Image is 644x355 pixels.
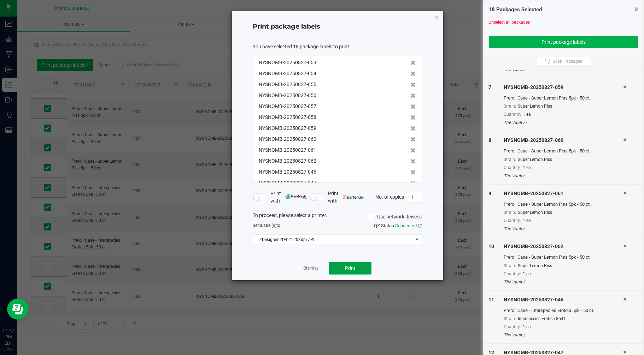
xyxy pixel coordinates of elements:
[504,165,521,170] span: Quantity:
[376,194,404,199] span: No. of copies
[259,103,317,110] span: NYSNOMB-20250827-057
[504,148,623,155] div: Preroll Case - Super Lemon Piss 5pk - 50 ct.
[518,210,552,215] span: Super Lemon Piss
[329,262,371,275] button: Print
[518,104,552,109] span: Super Lemon Piss
[270,190,307,205] span: Print with
[489,84,492,90] span: 7
[523,112,531,117] span: 1 ea
[489,191,492,196] span: 9
[328,190,364,205] span: Print with
[259,146,317,154] span: NYSNOMB-20250827-061
[259,179,317,187] span: NYSNOMB-20250827-047
[259,125,317,132] span: NYSNOMB-20250827-059
[253,22,422,31] h4: Print package labels
[523,324,531,329] span: 1 ea
[504,279,623,285] div: The Vault / -
[504,254,623,261] div: Preroll Case - Super Lemon Piss 5pk - 50 ct.
[489,36,639,48] button: Print package labels
[368,213,422,221] label: Use network devices
[489,20,530,25] a: Unselect all packages
[396,223,417,228] span: Connected
[253,44,350,49] span: You have selected 18 package labels to print
[259,59,317,66] span: NYSNOMB-20250827-053
[523,271,531,276] span: 1 ea
[259,81,317,88] span: NYSNOMB-20250827-055
[259,92,317,99] span: NYSNOMB-20250827-056
[259,136,317,143] span: NYSNOMB-20250827-060
[504,296,623,303] div: NYSNOMB-20250827-046
[504,84,623,91] div: NYSNOMB-20250827-059
[504,190,623,197] div: NYSNOMB-20250827-061
[518,263,552,268] span: Super Lemon Piss
[489,243,494,249] span: 10
[259,114,317,121] span: NYSNOMB-20250827-058
[248,212,427,222] div: To proceed, please select a printer.
[343,195,364,199] img: bartender.png
[523,218,531,223] span: 1 ea
[504,173,623,179] div: The Vault / -
[7,299,28,320] iframe: Resource center
[553,59,582,64] span: Scan Packages
[504,332,623,338] div: The Vault / -
[303,265,318,271] a: Dismiss
[504,324,521,329] span: Quantity:
[504,263,516,268] span: Strain:
[504,201,623,208] div: Preroll Case - Super Lemon Piss 5pk - 50 ct.
[504,95,623,102] div: Preroll Case - Super Lemon Piss 5pk - 50 ct.
[374,223,422,228] span: QZ Status:
[504,112,521,117] span: Quantity:
[504,137,623,144] div: NYSNOMB-20250827-060
[504,225,623,232] div: The Vault / -
[489,137,492,143] span: 8
[489,297,494,302] span: 11
[504,307,623,314] div: Preroll Case - Interspecies Erotica 5pk - 50 ct.
[504,271,521,276] span: Quantity:
[263,223,277,228] span: label(s)
[253,43,422,50] div: :
[285,194,307,199] img: mark_magic_cybra.png
[523,165,531,170] span: 1 ea
[259,157,317,165] span: NYSNOMB-20250827-062
[518,157,552,162] span: Super Lemon Piss
[504,316,516,321] span: Strain:
[259,70,317,77] span: NYSNOMB-20250827-054
[504,243,623,250] div: NYSNOMB-20250827-062
[518,316,566,321] span: Interspecies Erotica 8541
[504,157,516,162] span: Strain:
[504,218,521,223] span: Quantity:
[504,104,516,109] span: Strain:
[504,210,516,215] span: Strain:
[345,265,356,271] span: Print
[253,235,413,245] span: ZDesigner ZD421-203dpi ZPL
[259,168,317,176] span: NYSNOMB-20250827-046
[504,119,623,126] div: The Vault / -
[253,223,282,228] span: Send to:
